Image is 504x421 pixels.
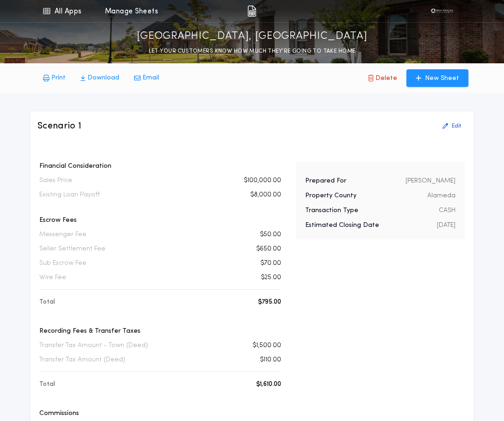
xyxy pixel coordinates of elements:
[305,206,358,215] p: Transaction Type
[39,355,125,365] p: Transfer Tax Amount (Deed)
[39,327,281,336] p: Recording Fees & Transfer Taxes
[437,221,455,230] p: [DATE]
[361,69,405,87] button: Delete
[39,298,55,307] p: Total
[39,273,66,282] p: Wire Fee
[39,162,281,171] p: Financial Consideration
[244,176,281,185] p: $100,000.00
[452,122,461,130] p: Edit
[375,74,397,83] p: Delete
[305,177,346,186] p: Prepared For
[437,119,467,134] button: Edit
[39,244,105,254] p: Seller Settlement Fee
[439,206,455,215] p: CASH
[87,73,119,83] p: Download
[39,341,148,350] p: Transfer Tax Amount - Town (Deed)
[258,298,281,307] p: $795.00
[261,273,281,282] p: $25.00
[305,191,356,201] p: Property County
[37,120,82,133] h3: Scenario 1
[250,190,281,200] p: $8,000.00
[260,259,281,268] p: $70.00
[256,244,281,254] p: $650.00
[39,216,281,225] p: Escrow Fees
[51,73,66,83] p: Print
[406,177,455,186] p: [PERSON_NAME]
[427,191,455,201] p: Alameda
[137,29,368,44] p: [GEOGRAPHIC_DATA], [GEOGRAPHIC_DATA]
[305,221,379,230] p: Estimated Closing Date
[39,380,55,389] p: Total
[39,259,86,268] p: Sub Escrow Fee
[260,230,281,239] p: $50.00
[252,341,281,350] p: $1,500.00
[127,70,166,86] button: Email
[428,6,456,16] img: vs-icon
[36,70,73,86] button: Print
[142,73,159,83] p: Email
[256,380,281,389] p: $1,610.00
[73,70,127,86] button: Download
[39,230,86,239] p: Messenger Fee
[406,69,468,87] button: New Sheet
[425,74,459,83] p: New Sheet
[39,409,281,418] p: Commissions
[247,6,256,17] img: img
[149,47,356,56] p: LET YOUR CUSTOMERS KNOW HOW MUCH THEY’RE GOING TO TAKE HOME
[39,190,100,200] p: Existing Loan Payoff
[260,355,281,365] p: $110.00
[39,176,72,185] p: Sales Price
